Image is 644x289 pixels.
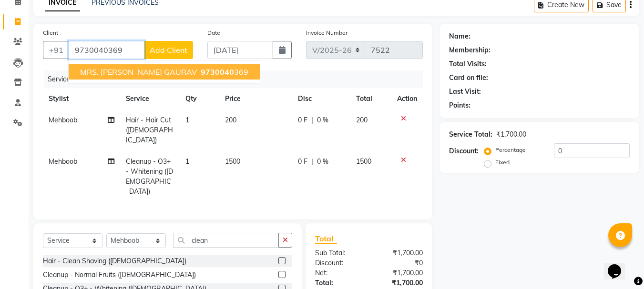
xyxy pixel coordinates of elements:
[369,248,430,258] div: ₹1,700.00
[308,258,369,268] div: Discount:
[604,251,634,279] iframe: chat widget
[369,268,430,278] div: ₹1,700.00
[43,29,58,37] label: Client
[120,88,180,110] th: Service
[306,29,348,37] label: Invoice Number
[150,45,187,55] span: Add Client
[126,116,173,144] span: Hair - Hair Cut ([DEMOGRAPHIC_DATA])
[225,116,236,124] span: 200
[496,130,526,140] div: ₹1,700.00
[44,70,430,88] div: Services
[225,157,240,166] span: 1500
[449,100,470,110] div: Points:
[317,115,328,125] span: 0 %
[49,157,77,166] span: Mehboob
[43,41,70,59] button: +91
[207,29,220,37] label: Date
[356,157,371,166] span: 1500
[49,116,77,124] span: Mehboob
[308,278,369,288] div: Total:
[292,88,350,110] th: Disc
[350,88,391,110] th: Total
[43,256,186,266] div: Hair - Clean Shaving ([DEMOGRAPHIC_DATA])
[219,88,292,110] th: Price
[495,146,526,154] label: Percentage
[317,157,328,167] span: 0 %
[369,278,430,288] div: ₹1,700.00
[449,146,479,156] div: Discount:
[391,88,423,110] th: Action
[449,45,491,55] div: Membership:
[298,115,307,125] span: 0 F
[185,116,189,124] span: 1
[144,41,193,59] button: Add Client
[199,67,248,77] ngb-highlight: 369
[43,88,120,110] th: Stylist
[185,157,189,166] span: 1
[298,157,307,167] span: 0 F
[449,73,488,83] div: Card on file:
[308,268,369,278] div: Net:
[449,87,481,97] div: Last Visit:
[69,41,144,59] input: Search by Name/Mobile/Email/Code
[311,157,313,167] span: |
[126,157,173,196] span: Cleanup - O3+ - Whitening ([DEMOGRAPHIC_DATA])
[356,116,368,124] span: 200
[80,67,197,77] span: MRS. [PERSON_NAME] GAURAV
[449,59,487,69] div: Total Visits:
[315,234,337,244] span: Total
[43,270,196,280] div: Cleanup - Normal Fruits ([DEMOGRAPHIC_DATA])
[180,88,219,110] th: Qty
[369,258,430,268] div: ₹0
[173,233,279,248] input: Search or Scan
[201,67,234,77] span: 9730040
[495,158,510,167] label: Fixed
[308,248,369,258] div: Sub Total:
[311,115,313,125] span: |
[449,31,470,41] div: Name:
[449,130,492,140] div: Service Total:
